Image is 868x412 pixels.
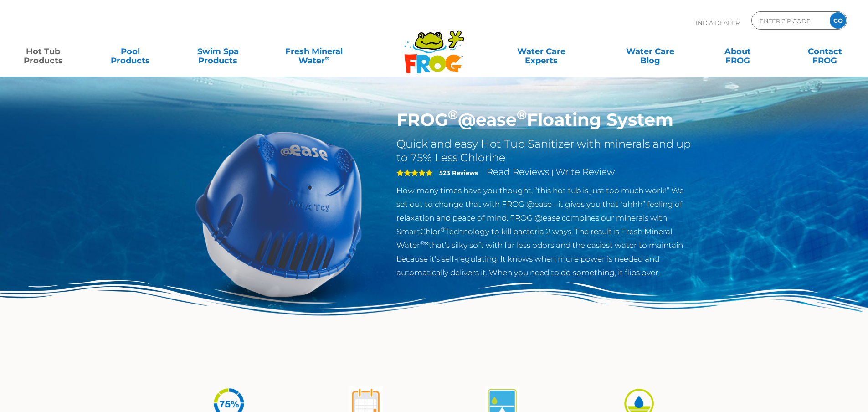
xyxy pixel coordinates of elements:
input: GO [830,12,846,29]
a: Read Reviews [487,166,550,177]
img: Frog Products Logo [399,18,469,74]
a: Water CareExperts [486,42,596,61]
sup: ® [517,107,527,123]
a: PoolProducts [97,42,164,61]
sup: ® [448,107,458,123]
p: How many times have you thought, “this hot tub is just too much work!” We set out to change that ... [396,184,694,279]
p: Find A Dealer [692,11,740,34]
a: Water CareBlog [616,42,684,61]
span: | [551,168,554,177]
a: Write Review [555,166,615,177]
a: Swim SpaProducts [184,42,252,61]
span: 5 [396,169,433,176]
sup: ∞ [325,54,329,62]
a: AboutFROG [704,42,771,61]
img: hot-tub-product-atease-system.png [175,109,383,318]
a: Fresh MineralWater∞ [271,42,356,61]
a: ContactFROG [791,42,859,61]
sup: ®∞ [420,240,429,247]
h2: Quick and easy Hot Tub Sanitizer with minerals and up to 75% Less Chlorine [396,137,694,165]
sup: ® [441,226,445,233]
a: Hot TubProducts [9,42,77,61]
strong: 523 Reviews [439,169,478,176]
h1: FROG @ease Floating System [396,109,694,130]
